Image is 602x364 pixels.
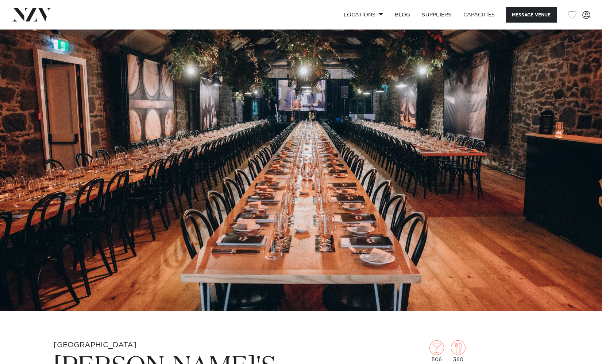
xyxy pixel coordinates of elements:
[389,7,416,23] a: BLOG
[416,7,457,23] a: SUPPLIERS
[458,7,501,23] a: Capacities
[506,7,557,23] button: Message Venue
[451,340,466,355] img: dining.png
[338,7,389,23] a: Locations
[54,341,136,349] small: [GEOGRAPHIC_DATA]
[429,340,444,355] img: cocktail.png
[12,8,51,21] img: nzv-logo.png
[429,340,444,362] div: 506
[451,340,466,362] div: 380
